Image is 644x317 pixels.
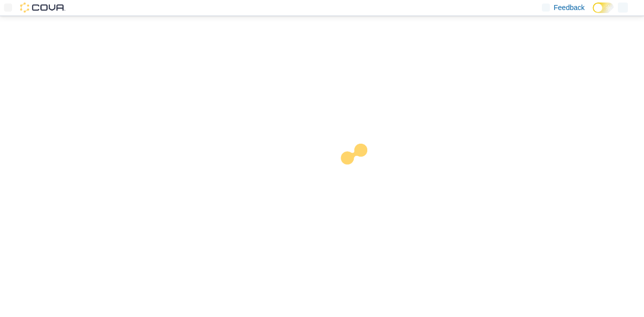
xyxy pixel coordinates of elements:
span: Dark Mode [593,13,593,14]
img: Cova [20,3,65,13]
img: cova-loader [322,136,397,212]
span: Feedback [554,3,585,13]
input: Dark Mode [593,3,614,13]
